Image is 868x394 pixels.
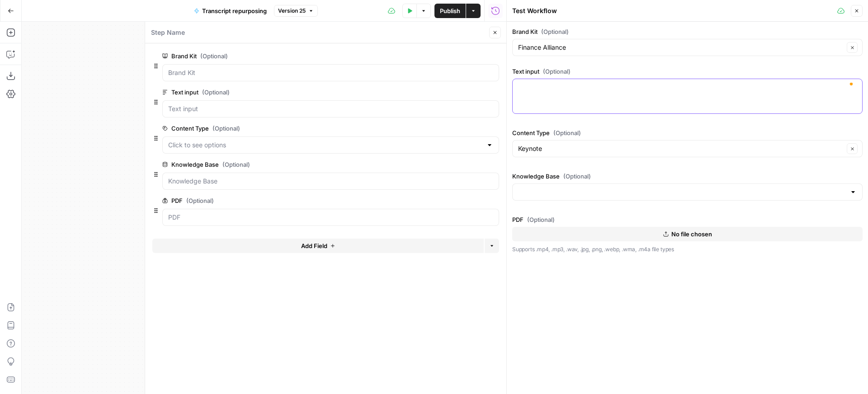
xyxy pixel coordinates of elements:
label: Content Type [512,128,863,137]
input: Keynote [518,144,844,153]
span: (Optional) [186,196,214,205]
button: Version 25 [274,5,318,17]
span: Transcript repurposing [202,6,267,15]
label: Text input [512,67,863,76]
span: (Optional) [543,67,571,76]
button: Publish [434,4,466,18]
input: Click to see options [168,141,482,150]
input: Brand Kit [168,68,493,77]
span: (Optional) [541,27,569,36]
label: Brand Kit [512,27,863,36]
input: Text input [168,104,493,113]
span: (Optional) [212,124,240,133]
input: Knowledge Base [168,177,493,186]
span: (Optional) [222,160,250,169]
button: Transcript repurposing [189,4,272,18]
label: Brand Kit [162,52,448,61]
span: (Optional) [200,52,228,61]
label: Text input [162,88,448,97]
label: Knowledge Base [512,172,863,181]
label: Content Type [162,124,448,133]
span: Publish [440,6,460,15]
span: Add Field [301,241,327,250]
textarea: To enrich screen reader interactions, please activate Accessibility in Grammarly extension settings [518,83,857,92]
label: PDF [162,196,448,205]
label: PDF [512,215,863,224]
p: Supports .mp4, .mp3, .wav, .jpg, .png, .webp, .wma, .m4a file types [512,245,863,254]
button: No file chosen [512,227,863,241]
span: (Optional) [563,172,591,181]
span: No file chosen [671,230,712,239]
button: Add Field [152,239,484,253]
span: Version 25 [278,7,306,15]
input: Finance Alliance [518,43,844,52]
label: Knowledge Base [162,160,448,169]
input: PDF [168,213,493,222]
span: (Optional) [527,215,555,224]
span: (Optional) [553,128,581,137]
span: (Optional) [202,88,230,97]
